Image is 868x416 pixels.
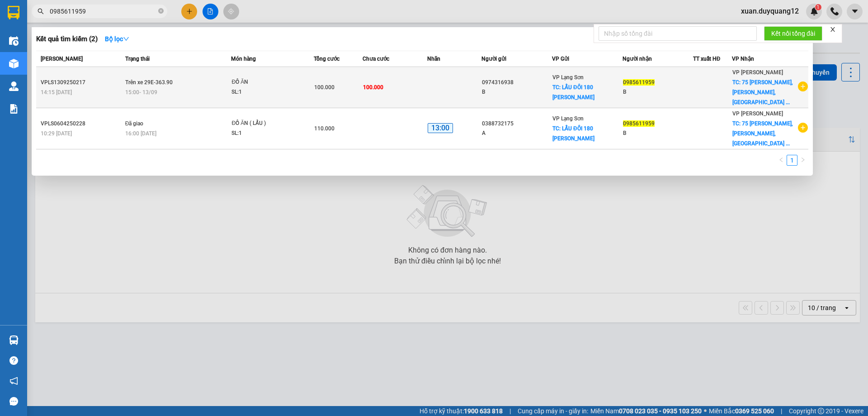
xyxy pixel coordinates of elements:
[771,29,815,38] span: Kết nối tổng đài
[363,56,389,62] span: Chưa cước
[158,7,164,16] span: close-circle
[41,130,72,137] span: 10:29 [DATE]
[9,397,18,406] span: message
[123,36,129,42] span: down
[125,56,150,62] span: Trạng thái
[623,79,655,86] span: 0985611959
[552,125,594,142] span: TC: LẨU ĐÔI 180 [PERSON_NAME]
[9,356,18,365] span: question-circle
[693,56,721,62] span: TT xuất HĐ
[231,56,256,62] span: Món hàng
[732,110,783,117] span: VP [PERSON_NAME]
[732,56,754,62] span: VP Nhận
[798,81,808,91] span: plus-circle
[363,84,383,91] span: 100.000
[231,119,299,129] div: ĐỒ ĂN ( LẨU )
[41,78,123,87] div: VPLS1309250217
[314,56,340,62] span: Tổng cước
[482,87,552,97] div: B
[50,6,156,16] input: Tìm tên, số ĐT hoặc mã đơn
[9,81,19,91] img: warehouse-icon
[41,89,72,96] span: 14:15 [DATE]
[125,89,157,96] span: 15:00 - 13/09
[830,26,836,33] span: close
[732,79,793,105] span: TC: 75 [PERSON_NAME],[PERSON_NAME],[GEOGRAPHIC_DATA] ...
[623,56,652,62] span: Người nhận
[8,6,19,19] img: logo-vxr
[764,26,822,41] button: Kết nối tổng đài
[38,8,44,14] span: search
[797,155,808,166] li: Next Page
[623,120,655,127] span: 0985611959
[231,77,299,87] div: ĐỒ ĂN
[482,78,552,87] div: 0974316938
[732,120,793,147] span: TC: 75 [PERSON_NAME],[PERSON_NAME],[GEOGRAPHIC_DATA] ...
[125,120,144,127] span: Đã giao
[428,123,453,134] span: 13:00
[231,87,299,97] div: SL: 1
[98,32,137,46] button: Bộ lọcdown
[9,36,19,46] img: warehouse-icon
[314,84,335,91] span: 100.000
[482,129,552,138] div: A
[778,157,784,163] span: left
[623,87,693,97] div: B
[552,74,584,81] span: VP Lạng Sơn
[798,123,808,133] span: plus-circle
[41,56,83,62] span: [PERSON_NAME]
[9,104,19,114] img: solution-icon
[9,335,19,345] img: warehouse-icon
[41,119,123,129] div: VPLS0604250228
[776,155,787,166] li: Previous Page
[787,155,797,166] li: 1
[36,34,98,44] h3: Kết quả tìm kiếm ( 2 )
[427,56,440,62] span: Nhãn
[776,155,787,166] button: left
[158,8,164,14] span: close-circle
[552,84,594,100] span: TC: LẨU ĐÔI 180 [PERSON_NAME]
[9,59,19,68] img: warehouse-icon
[800,157,806,163] span: right
[482,119,552,129] div: 0388732175
[105,35,129,43] strong: Bộ lọc
[732,69,783,76] span: VP [PERSON_NAME]
[552,115,584,122] span: VP Lạng Sơn
[787,155,797,165] a: 1
[314,125,335,132] span: 110.000
[623,129,693,138] div: B
[125,79,173,86] span: Trên xe 29E-363.90
[552,56,569,62] span: VP Gửi
[125,130,156,137] span: 16:00 [DATE]
[481,56,506,62] span: Người gửi
[231,129,299,139] div: SL: 1
[797,155,808,166] button: right
[9,377,18,385] span: notification
[599,26,757,41] input: Nhập số tổng đài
